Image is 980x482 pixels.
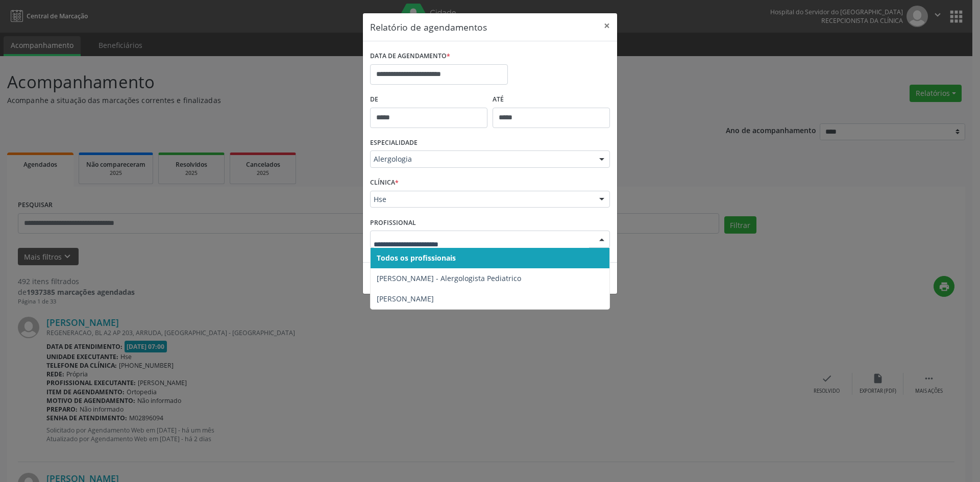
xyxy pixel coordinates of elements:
label: ATÉ [493,92,610,108]
label: ESPECIALIDADE [370,135,418,151]
button: Close [597,13,617,38]
span: Todos os profissionais [377,253,456,263]
span: [PERSON_NAME] - Alergologista Pediatrico [377,273,521,283]
label: De [370,92,487,108]
label: DATA DE AGENDAMENTO [370,48,450,64]
span: Hse [374,194,589,205]
h5: Relatório de agendamentos [370,20,487,34]
label: CLÍNICA [370,175,399,191]
span: Alergologia [374,154,589,164]
span: [PERSON_NAME] [377,294,434,303]
label: PROFISSIONAL [370,215,416,231]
